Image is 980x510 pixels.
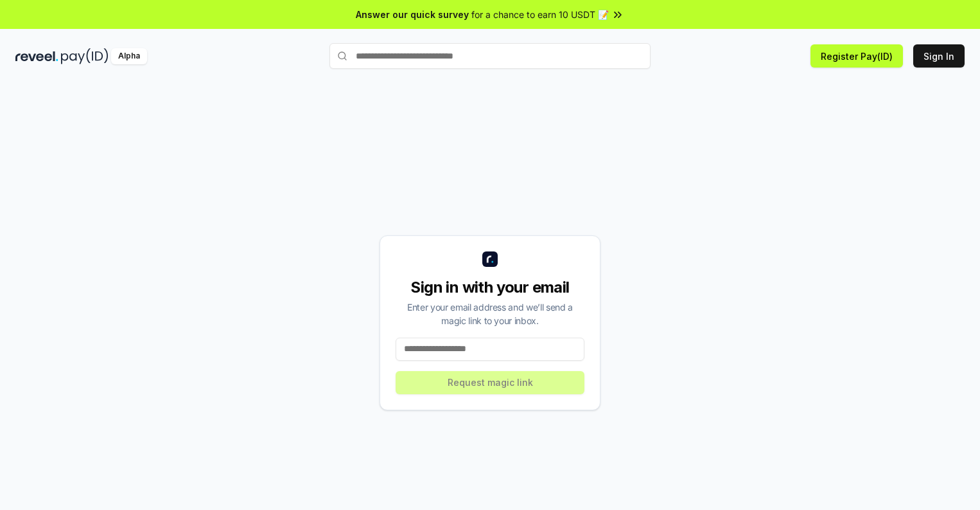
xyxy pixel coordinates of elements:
img: logo_small [482,251,498,267]
span: Answer our quick survey [356,8,469,21]
span: for a chance to earn 10 USDT 📝 [471,8,609,21]
div: Enter your email address and we’ll send a magic link to your inbox. [396,300,584,327]
button: Register Pay(ID) [810,44,903,68]
img: reveel_dark [15,48,58,64]
div: Sign in with your email [396,277,584,298]
div: Alpha [111,48,147,64]
img: pay_id [61,48,109,64]
button: Sign In [913,44,965,68]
